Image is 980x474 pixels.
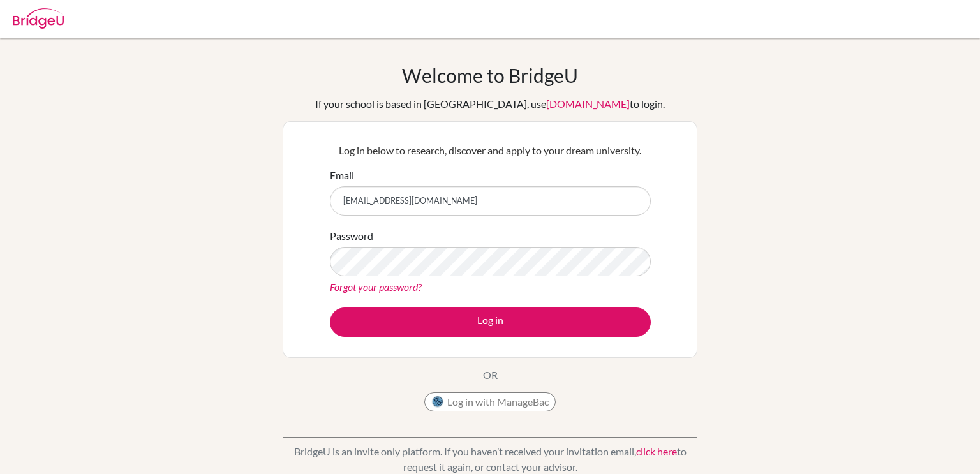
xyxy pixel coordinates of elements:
[636,445,677,457] a: click here
[330,143,651,158] p: Log in below to research, discover and apply to your dream university.
[483,367,498,383] p: OR
[330,307,651,337] button: Log in
[330,228,373,244] label: Password
[424,392,556,411] button: Log in with ManageBac
[546,98,630,110] a: [DOMAIN_NAME]
[330,281,422,293] a: Forgot your password?
[13,8,64,29] img: Bridge-U
[315,96,665,112] div: If your school is based in [GEOGRAPHIC_DATA], use to login.
[330,168,354,183] label: Email
[402,64,578,87] h1: Welcome to BridgeU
